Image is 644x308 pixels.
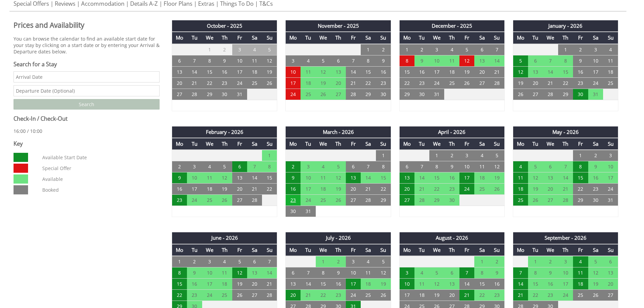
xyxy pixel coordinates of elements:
td: 31 [232,89,247,100]
td: 24 [588,77,603,89]
td: 13 [474,55,489,66]
td: 24 [232,77,247,89]
td: 5 [459,44,474,55]
td: 7 [346,55,361,66]
td: 27 [331,89,345,100]
td: 9 [414,55,429,66]
th: Mo [172,138,187,150]
td: 15 [573,172,588,184]
td: 21 [346,77,361,89]
td: 12 [528,172,543,184]
th: Sa [588,32,603,44]
td: 4 [474,150,489,161]
td: 29 [558,89,573,100]
th: Fr [459,138,474,150]
td: 3 [588,44,603,55]
th: Sa [474,32,489,44]
td: 11 [301,66,315,77]
td: 28 [187,89,202,100]
td: 16 [172,184,187,195]
td: 15 [361,66,376,77]
td: 14 [346,66,361,77]
td: 14 [543,66,558,77]
td: 4 [444,44,459,55]
td: 2 [172,161,187,172]
td: 19 [528,184,543,195]
td: 9 [376,55,391,66]
td: 3 [232,44,247,55]
td: 22 [399,77,414,89]
td: 17 [459,172,474,184]
td: 12 [459,55,474,66]
td: 9 [573,55,588,66]
td: 18 [603,66,618,77]
td: 31 [588,89,603,100]
td: 1 [429,150,444,161]
td: 18 [301,77,315,89]
td: 5 [528,161,543,172]
td: 6 [172,55,187,66]
td: 8 [361,55,376,66]
td: 20 [346,184,361,195]
td: 3 [187,161,202,172]
td: 2 [588,150,603,161]
th: Tu [528,138,543,150]
th: Mo [513,138,528,150]
td: 11 [247,55,262,66]
td: 13 [528,66,543,77]
td: 27 [172,89,187,100]
th: Fr [346,138,361,150]
th: March - 2026 [286,126,391,138]
td: 25 [444,77,459,89]
td: 29 [202,89,217,100]
td: 5 [217,161,232,172]
td: 30 [573,89,588,100]
h2: Prices and Availability [14,20,160,30]
td: 14 [414,172,429,184]
td: 19 [331,184,345,195]
td: 28 [346,89,361,100]
td: 4 [247,44,262,55]
th: Mo [513,32,528,44]
td: 23 [573,77,588,89]
td: 4 [603,44,618,55]
th: Su [262,32,277,44]
th: Th [217,32,232,44]
th: Fr [459,32,474,44]
td: 9 [172,172,187,184]
td: 28 [490,77,504,89]
td: 12 [316,66,331,77]
td: 8 [262,161,277,172]
th: Su [490,138,504,150]
td: 17 [232,66,247,77]
td: 6 [528,55,543,66]
th: We [429,32,444,44]
th: Th [444,32,459,44]
td: 21 [361,184,376,195]
th: Fr [573,32,588,44]
td: 1 [573,150,588,161]
td: 10 [187,172,202,184]
input: Departure Date (Optional) [14,85,160,96]
td: 26 [262,77,277,89]
td: 1 [202,44,217,55]
td: 3 [459,150,474,161]
th: Th [444,138,459,150]
h3: Search for a Stay [14,61,160,68]
th: Su [603,138,618,150]
th: Sa [361,32,376,44]
td: 13 [543,172,558,184]
td: 23 [444,184,459,195]
td: 6 [346,161,361,172]
td: 1 [361,44,376,55]
td: 10 [232,55,247,66]
h3: Key [14,140,160,147]
td: 8 [429,161,444,172]
td: 19 [490,172,504,184]
td: 11 [474,161,489,172]
td: 5 [331,161,345,172]
td: 18 [202,184,217,195]
td: 25 [603,77,618,89]
th: Tu [414,32,429,44]
th: Th [331,32,345,44]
